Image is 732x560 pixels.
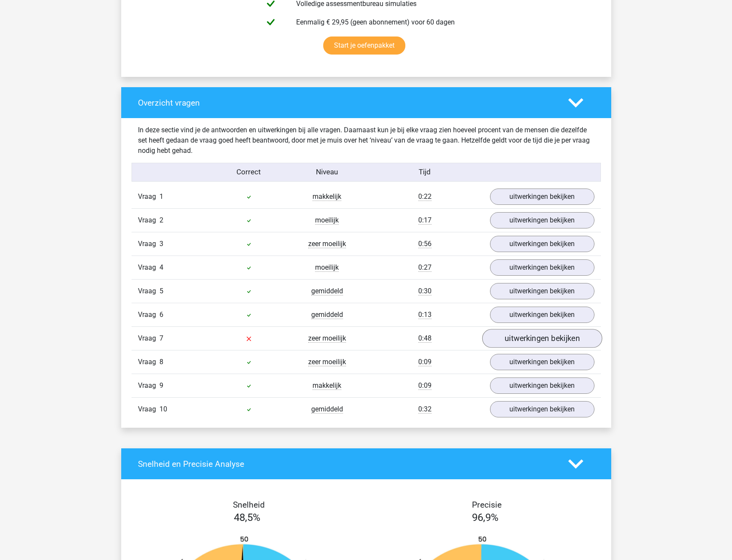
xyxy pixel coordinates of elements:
[159,381,163,390] span: 9
[315,263,339,272] span: moeilijk
[138,98,555,108] h4: Overzicht vragen
[159,216,163,224] span: 2
[490,189,594,205] a: uitwerkingen bekijken
[138,404,159,414] span: Vraag
[418,358,432,366] span: 0:09
[311,405,343,414] span: gemiddeld
[159,240,163,248] span: 3
[418,287,432,295] span: 0:30
[312,381,341,390] span: makkelijk
[418,240,432,248] span: 0:56
[138,333,159,344] span: Vraag
[490,307,594,323] a: uitwerkingen bekijken
[315,216,339,225] span: moeilijk
[490,377,594,394] a: uitwerkingen bekijken
[138,286,159,296] span: Vraag
[308,358,346,366] span: zeer moeilijk
[490,259,594,276] a: uitwerkingen bekijken
[210,167,288,178] div: Correct
[472,511,499,523] span: 96,9%
[138,380,159,391] span: Vraag
[490,354,594,370] a: uitwerkingen bekijken
[490,236,594,252] a: uitwerkingen bekijken
[366,167,483,178] div: Tijd
[418,381,432,390] span: 0:09
[132,125,601,156] div: In deze sectie vind je de antwoorden en uitwerkingen bij alle vragen. Daarnaast kun je bij elke v...
[159,263,163,271] span: 4
[138,192,159,202] span: Vraag
[159,310,163,319] span: 6
[308,334,346,343] span: zeer moeilijk
[482,329,602,348] a: uitwerkingen bekijken
[418,405,432,414] span: 0:32
[418,216,432,225] span: 0:17
[159,192,163,201] span: 1
[308,240,346,248] span: zeer moeilijk
[138,500,360,510] h4: Snelheid
[418,263,432,272] span: 0:27
[376,500,598,510] h4: Precisie
[323,37,405,55] a: Start je oefenpakket
[312,192,341,201] span: makkelijk
[311,287,343,295] span: gemiddeld
[138,262,159,273] span: Vraag
[159,405,167,413] span: 10
[138,310,159,320] span: Vraag
[418,310,432,319] span: 0:13
[138,459,555,469] h4: Snelheid en Precisie Analyse
[138,357,159,367] span: Vraag
[490,283,594,299] a: uitwerkingen bekijken
[490,212,594,228] a: uitwerkingen bekijken
[418,334,432,343] span: 0:48
[490,401,594,417] a: uitwerkingen bekijken
[418,192,432,201] span: 0:22
[311,310,343,319] span: gemiddeld
[159,358,163,366] span: 8
[234,511,260,523] span: 48,5%
[159,287,163,295] span: 5
[138,239,159,249] span: Vraag
[288,167,366,178] div: Niveau
[138,215,159,225] span: Vraag
[159,334,163,342] span: 7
